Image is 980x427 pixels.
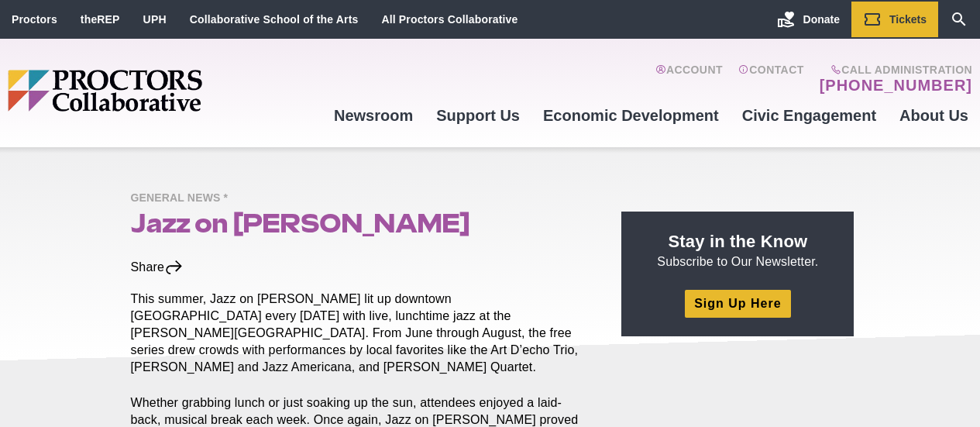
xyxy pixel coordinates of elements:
a: Proctors [12,13,57,26]
a: Tickets [851,2,938,37]
h1: Jazz on [PERSON_NAME] [131,208,586,238]
p: Subscribe to Our Newsletter. [640,230,835,270]
a: Search [938,2,980,37]
div: Share [131,259,184,276]
a: UPH [143,13,167,26]
a: Sign Up Here [685,290,790,317]
strong: Stay in the Know [669,232,808,251]
img: Proctors logo [8,70,322,112]
span: Tickets [889,13,927,26]
a: Civic Engagement [731,95,888,136]
a: theREP [81,13,120,26]
a: Collaborative School of the Arts [190,13,359,26]
a: Newsroom [322,95,425,136]
a: Account [655,64,723,95]
a: About Us [888,95,980,136]
a: Contact [738,64,804,95]
a: Support Us [425,95,531,136]
p: This summer, Jazz on [PERSON_NAME] lit up downtown [GEOGRAPHIC_DATA] every [DATE] with live, lunc... [131,291,586,376]
a: All Proctors Collaborative [381,13,518,26]
span: General News * [131,189,236,208]
a: [PHONE_NUMBER] [820,76,972,95]
a: Donate [765,2,851,37]
a: General News * [131,191,236,204]
a: Economic Development [531,95,731,136]
span: Donate [803,13,840,26]
span: Call Administration [815,64,972,76]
